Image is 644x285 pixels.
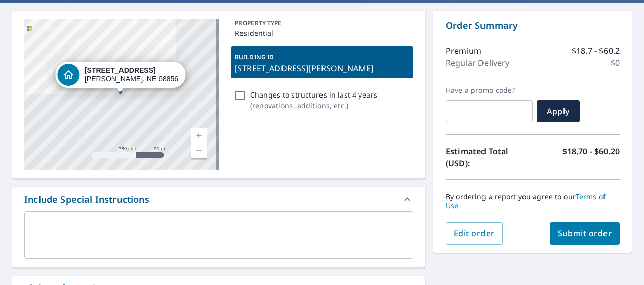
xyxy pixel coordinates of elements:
[55,62,185,93] div: Dropped pin, building 1, Residential property, 451 W Center Ave Merna, NE 68856
[558,228,612,239] span: Submit order
[446,86,533,95] label: Have a promo code?
[446,192,606,210] a: Terms of Use
[24,193,149,206] div: Include Special Instructions
[446,222,503,245] button: Edit order
[12,187,425,211] div: Include Special Instructions
[85,66,178,83] div: [PERSON_NAME], NE 68856
[191,128,207,143] a: Current Level 17, Zoom In
[446,19,620,32] p: Order Summary
[572,44,620,57] p: $18.7 - $60.2
[550,222,620,245] button: Submit order
[250,89,377,100] p: Changes to structures in last 4 years
[446,192,620,210] p: By ordering a report you agree to our
[235,28,409,38] p: Residential
[446,57,509,69] p: Regular Delivery
[235,62,409,74] p: [STREET_ADDRESS][PERSON_NAME]
[446,44,481,57] p: Premium
[446,145,533,169] p: Estimated Total (USD):
[562,145,620,169] p: $18.70 - $60.20
[191,143,207,158] a: Current Level 17, Zoom Out
[537,100,580,122] button: Apply
[545,106,572,117] span: Apply
[235,19,409,28] p: PROPERTY TYPE
[85,66,156,74] strong: [STREET_ADDRESS]
[454,228,495,239] span: Edit order
[250,100,377,111] p: ( renovations, additions, etc. )
[611,57,620,69] p: $0
[235,53,274,61] p: BUILDING ID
